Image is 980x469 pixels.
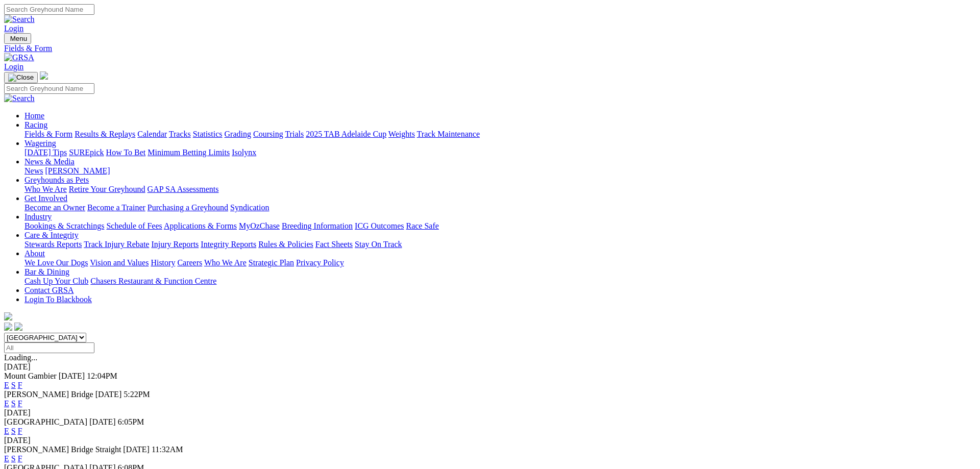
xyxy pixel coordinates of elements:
a: Calendar [137,130,167,138]
a: Login [4,24,23,33]
div: Wagering [24,148,976,157]
a: Race Safe [406,221,438,230]
a: Careers [177,258,202,267]
a: [DATE] Tips [24,148,67,157]
div: News & Media [24,166,976,176]
a: Grading [225,130,251,138]
input: Select date [4,342,94,353]
a: About [24,249,45,258]
div: Greyhounds as Pets [24,185,976,194]
img: facebook.svg [4,323,12,331]
a: E [4,381,9,389]
a: Integrity Reports [201,240,256,249]
a: We Love Our Dogs [24,258,88,267]
button: Toggle navigation [4,72,38,83]
span: 6:05PM [118,417,144,426]
a: Tracks [169,130,191,138]
a: Who We Are [204,258,247,267]
span: [DATE] [89,417,116,426]
a: Vision and Values [90,258,149,267]
a: S [11,454,16,463]
a: Home [24,111,44,120]
span: Menu [10,35,27,42]
a: News [24,166,43,175]
a: News & Media [24,157,75,166]
div: [DATE] [4,362,976,372]
a: Schedule of Fees [106,221,162,230]
img: Search [4,94,35,103]
a: GAP SA Assessments [148,185,219,193]
span: 12:04PM [87,372,117,380]
div: Care & Integrity [24,240,976,249]
a: Track Maintenance [417,130,480,138]
a: Login [4,62,23,71]
a: Applications & Forms [164,221,237,230]
img: logo-grsa-white.png [4,312,12,320]
a: Get Involved [24,194,67,203]
a: Injury Reports [151,240,199,249]
a: Rules & Policies [258,240,313,249]
a: Fields & Form [4,44,976,53]
a: E [4,399,9,408]
a: Become an Owner [24,203,85,212]
a: 2025 TAB Adelaide Cup [306,130,386,138]
a: ICG Outcomes [355,221,404,230]
img: logo-grsa-white.png [40,71,48,80]
input: Search [4,4,94,15]
a: F [18,381,22,389]
a: F [18,454,22,463]
a: Purchasing a Greyhound [148,203,228,212]
span: Mount Gambier [4,372,57,380]
a: [PERSON_NAME] [45,166,110,175]
a: Privacy Policy [296,258,344,267]
div: [DATE] [4,436,976,445]
a: Strategic Plan [249,258,294,267]
a: Minimum Betting Limits [148,148,230,157]
a: Trials [285,130,304,138]
div: About [24,258,976,267]
a: Fact Sheets [315,240,353,249]
a: Fields & Form [24,130,72,138]
a: Statistics [193,130,223,138]
a: Retire Your Greyhound [69,185,145,193]
a: Breeding Information [282,221,353,230]
a: Greyhounds as Pets [24,176,89,184]
span: [PERSON_NAME] Bridge Straight [4,445,121,454]
a: Weights [388,130,415,138]
span: 5:22PM [124,390,150,399]
a: Become a Trainer [87,203,145,212]
a: Isolynx [232,148,256,157]
a: Racing [24,120,47,129]
a: Bookings & Scratchings [24,221,104,230]
a: S [11,381,16,389]
a: How To Bet [106,148,146,157]
a: Login To Blackbook [24,295,92,304]
img: Search [4,15,35,24]
a: Care & Integrity [24,231,79,239]
div: Industry [24,221,976,231]
a: S [11,399,16,408]
span: [PERSON_NAME] Bridge [4,390,93,399]
a: Results & Replays [75,130,135,138]
a: Industry [24,212,52,221]
span: [DATE] [59,372,85,380]
a: Stay On Track [355,240,402,249]
img: twitter.svg [14,323,22,331]
a: Cash Up Your Club [24,277,88,285]
img: GRSA [4,53,34,62]
a: Wagering [24,139,56,147]
a: F [18,427,22,435]
div: Racing [24,130,976,139]
span: [DATE] [95,390,122,399]
a: Bar & Dining [24,267,69,276]
a: F [18,399,22,408]
div: Get Involved [24,203,976,212]
span: 11:32AM [152,445,183,454]
a: MyOzChase [239,221,280,230]
span: Loading... [4,353,37,362]
a: S [11,427,16,435]
img: Close [8,73,34,82]
a: Syndication [230,203,269,212]
a: Who We Are [24,185,67,193]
